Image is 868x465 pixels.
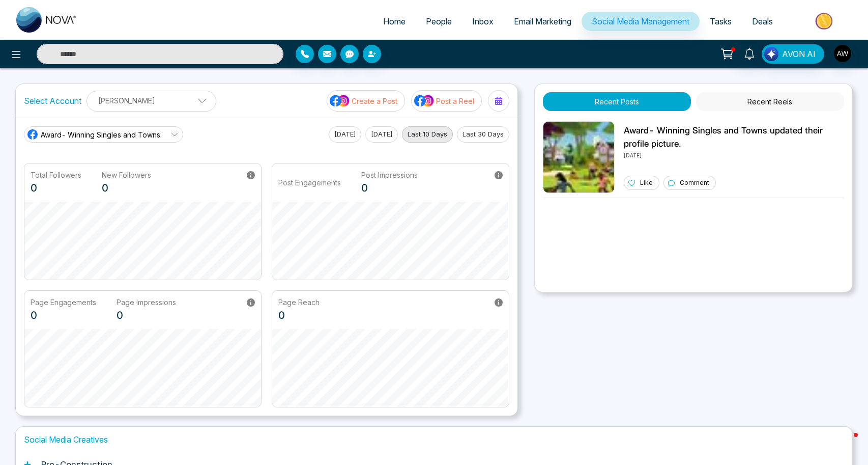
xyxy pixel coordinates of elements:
span: Tasks [710,16,732,26]
p: Total Followers [31,170,81,180]
p: Like [640,178,653,187]
img: Unable to load img. [543,121,615,193]
p: Post Impressions [361,170,418,180]
span: People [426,16,452,26]
button: [DATE] [329,126,361,143]
iframe: Intercom live chat [833,430,858,455]
span: Inbox [472,16,494,26]
span: Email Marketing [514,16,571,26]
a: People [416,12,462,31]
button: Last 10 Days [402,126,453,143]
a: Tasks [700,12,742,31]
p: New Followers [102,170,151,180]
label: Select Account [24,95,81,107]
p: Page Engagements [31,297,96,308]
h1: Social Media Creatives [24,435,844,445]
img: User Avatar [834,45,851,62]
span: AVON AI [782,48,816,60]
span: Deals [752,16,773,26]
p: 0 [102,180,151,196]
a: Email Marketing [504,12,582,31]
p: Award- Winning Singles and Towns updated their profile picture. [624,124,844,150]
a: Social Media Management [582,12,700,31]
p: 0 [31,308,96,323]
img: social-media-icon [330,94,350,107]
p: Post Engagements [278,177,341,188]
p: Comment [680,178,709,187]
p: 0 [278,308,320,323]
button: Last 30 Days [457,126,509,143]
p: Create a Post [352,96,397,106]
p: 0 [361,180,418,196]
span: Award- Winning Singles and Towns [41,129,160,140]
p: Post a Reel [436,96,474,106]
button: AVON AI [762,44,824,64]
a: Inbox [462,12,504,31]
p: 0 [31,180,81,196]
img: Lead Flow [764,47,778,61]
p: [PERSON_NAME] [93,92,210,109]
img: social-media-icon [414,94,435,107]
p: Page Reach [278,297,320,308]
button: social-media-iconPost a Reel [411,90,482,112]
img: Nova CRM Logo [16,7,77,33]
a: Deals [742,12,783,31]
button: Recent Posts [543,92,691,111]
button: Recent Reels [696,92,844,111]
span: Social Media Management [592,16,689,26]
p: 0 [117,308,176,323]
p: [DATE] [624,150,844,159]
a: Home [373,12,416,31]
button: [DATE] [365,126,398,143]
img: Market-place.gif [788,10,862,33]
span: Home [383,16,406,26]
button: social-media-iconCreate a Post [327,90,405,112]
p: Page Impressions [117,297,176,308]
